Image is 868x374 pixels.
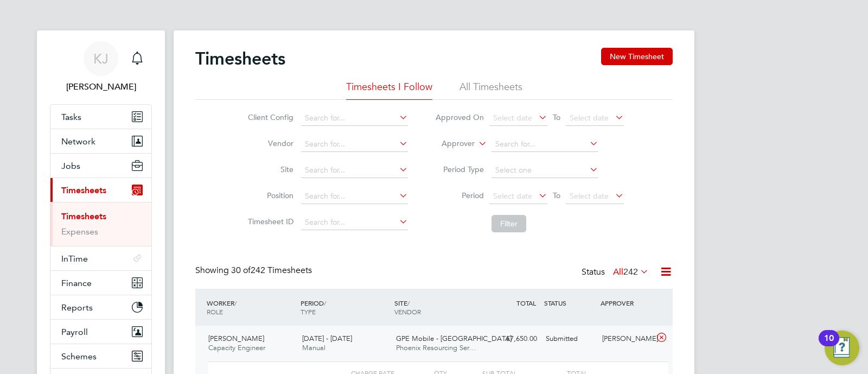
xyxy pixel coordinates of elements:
[208,343,265,352] span: Capacity Engineer
[598,330,654,348] div: [PERSON_NAME]
[493,191,532,201] span: Select date
[301,215,408,230] input: Search for...
[234,299,237,307] span: /
[426,138,475,149] label: Approver
[50,154,151,178] button: Jobs
[61,351,97,362] span: Schemes
[301,163,408,178] input: Search for...
[601,48,673,65] button: New Timesheet
[492,163,598,178] input: Select one
[459,80,522,100] li: All Timesheets
[435,112,484,122] label: Approved On
[195,48,285,69] h2: Timesheets
[298,293,392,321] div: PERIOD
[623,267,638,277] span: 242
[346,80,432,100] li: Timesheets I Follow
[570,113,609,123] span: Select date
[208,334,264,343] span: [PERSON_NAME]
[394,307,421,316] span: VENDOR
[50,202,151,246] div: Timesheets
[541,330,598,348] div: Submitted
[61,253,88,264] span: InTime
[50,41,152,93] a: KJ[PERSON_NAME]
[50,80,152,93] span: Kyle Johnson
[582,265,651,280] div: Status
[93,52,108,66] span: KJ
[301,189,408,204] input: Search for...
[61,302,93,313] span: Reports
[50,271,151,295] button: Finance
[541,293,598,313] div: STATUS
[245,164,293,174] label: Site
[245,191,293,200] label: Position
[50,129,151,153] button: Network
[231,265,251,276] span: 30 of
[204,293,298,321] div: WORKER
[301,307,316,316] span: TYPE
[392,293,486,321] div: SITE
[61,112,81,122] span: Tasks
[516,299,536,307] span: TOTAL
[825,331,859,365] button: Open Resource Center, 10 new notifications
[61,211,106,221] a: Timesheets
[570,191,609,201] span: Select date
[207,307,223,316] span: ROLE
[50,320,151,344] button: Payroll
[50,295,151,319] button: Reports
[824,338,834,352] div: 10
[407,299,410,307] span: /
[301,111,408,126] input: Search for...
[493,113,532,123] span: Select date
[492,215,526,232] button: Filter
[435,164,484,174] label: Period Type
[61,278,92,288] span: Finance
[550,188,564,202] span: To
[435,191,484,200] label: Period
[245,138,293,148] label: Vendor
[550,110,564,124] span: To
[302,334,352,343] span: [DATE] - [DATE]
[245,112,293,122] label: Client Config
[396,334,512,343] span: GPE Mobile - [GEOGRAPHIC_DATA]
[61,226,98,237] a: Expenses
[245,217,293,226] label: Timesheet ID
[61,136,95,147] span: Network
[324,299,326,307] span: /
[492,137,598,152] input: Search for...
[396,343,476,352] span: Phoenix Resourcing Ser…
[195,265,314,276] div: Showing
[231,265,312,276] span: 242 Timesheets
[50,178,151,202] button: Timesheets
[598,293,654,313] div: APPROVER
[61,327,88,337] span: Payroll
[50,344,151,368] button: Schemes
[50,105,151,129] a: Tasks
[50,246,151,270] button: InTime
[613,267,649,277] label: All
[485,330,541,348] div: £7,650.00
[61,161,80,171] span: Jobs
[61,185,106,195] span: Timesheets
[302,343,325,352] span: Manual
[301,137,408,152] input: Search for...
